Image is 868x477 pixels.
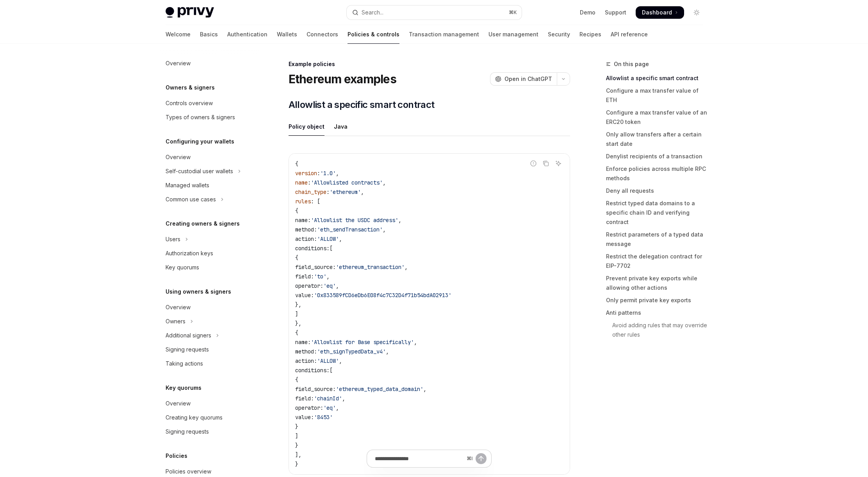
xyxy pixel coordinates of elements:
[166,137,234,146] h5: Configuring your wallets
[295,310,298,317] span: ]
[362,8,383,17] div: Search...
[159,357,259,371] a: Taking actions
[423,386,426,393] span: ,
[614,59,649,69] span: On this page
[336,264,405,271] span: 'ethereum_transaction'
[490,72,557,86] button: Open in ChatGPT
[606,185,709,197] a: Deny all requests
[295,264,336,271] span: field_source:
[606,250,709,272] a: Restrict the delegation contract for EIP-7702
[159,343,259,357] a: Signing requests
[334,117,348,136] div: Java
[295,301,301,308] span: },
[339,357,342,364] span: ,
[606,272,709,294] a: Prevent private key exports while allowing other actions
[336,404,339,411] span: ,
[159,96,259,110] a: Controls overview
[295,217,311,224] span: name:
[166,59,191,68] div: Overview
[295,198,311,205] span: rules
[336,282,339,289] span: ,
[605,9,626,16] a: Support
[579,25,601,44] a: Recipes
[295,404,323,411] span: operator:
[295,442,298,449] span: }
[606,228,709,250] a: Restrict parameters of a typed data message
[348,25,399,44] a: Policies & controls
[289,72,396,86] h1: Ethereum examples
[295,367,330,374] span: conditions:
[317,235,339,242] span: 'ALLOW'
[295,179,308,186] span: name
[166,359,203,368] div: Taking actions
[166,219,240,228] h5: Creating owners & signers
[383,179,386,186] span: ,
[323,404,336,411] span: 'eq'
[336,170,339,177] span: ,
[159,328,259,343] button: Toggle Additional signers section
[606,319,709,341] a: Avoid adding rules that may override other rules
[409,25,479,44] a: Transaction management
[336,386,423,393] span: 'ethereum_typed_data_domain'
[166,25,191,44] a: Welcome
[166,235,180,244] div: Users
[166,99,213,108] div: Controls overview
[166,263,199,272] div: Key quorums
[295,432,298,439] span: ]
[166,83,215,92] h5: Owners & signers
[289,117,324,136] div: Policy object
[295,254,298,261] span: {
[295,235,317,242] span: action:
[323,282,336,289] span: 'eq'
[553,158,563,169] button: Ask AI
[320,170,336,177] span: '1.0'
[383,226,386,233] span: ,
[295,273,314,280] span: field:
[166,317,185,326] div: Owners
[311,198,320,205] span: : [
[159,232,259,246] button: Toggle Users section
[159,411,259,425] a: Creating key quorums
[166,467,211,476] div: Policies overview
[606,197,709,228] a: Restrict typed data domains to a specific chain ID and verifying contract
[636,6,684,19] a: Dashboard
[166,167,233,176] div: Self-custodial user wallets
[295,348,317,355] span: method:
[314,292,451,299] span: '0x833589fCD6eDb6E08f4c7C32D4f71b54bdA02913'
[548,25,570,44] a: Security
[330,367,333,374] span: [
[330,188,361,195] span: 'ethereum'
[227,25,267,44] a: Authentication
[414,339,417,346] span: ,
[580,9,595,16] a: Demo
[342,395,345,402] span: ,
[295,292,314,299] span: value:
[159,192,259,206] button: Toggle Common use cases section
[361,188,364,195] span: ,
[295,160,298,167] span: {
[690,6,703,19] button: Toggle dark mode
[295,395,314,402] span: field:
[159,396,259,411] a: Overview
[606,106,709,128] a: Configure a max transfer value of an ERC20 token
[200,25,218,44] a: Basics
[375,450,463,467] input: Ask a question...
[317,170,320,177] span: :
[295,329,298,336] span: {
[488,25,538,44] a: User management
[606,163,709,185] a: Enforce policies across multiple RPC methods
[166,303,191,312] div: Overview
[606,72,709,84] a: Allowlist a specific smart contract
[295,376,298,383] span: {
[330,245,333,252] span: [
[166,113,235,122] div: Types of owners & signers
[295,357,317,364] span: action:
[386,348,389,355] span: ,
[166,181,209,190] div: Managed wallets
[314,395,342,402] span: 'chainId'
[289,60,570,68] div: Example policies
[166,451,187,461] h5: Policies
[295,245,330,252] span: conditions:
[295,207,298,214] span: {
[326,188,330,195] span: :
